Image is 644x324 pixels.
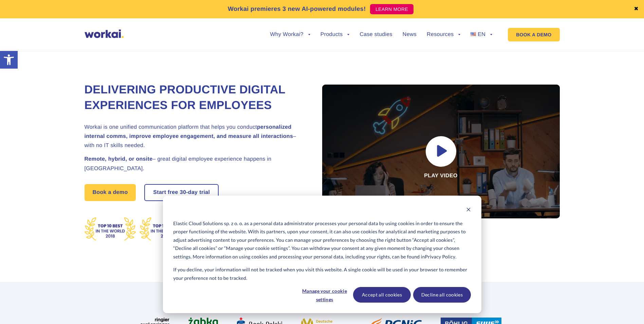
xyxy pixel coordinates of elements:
div: Play video [322,85,560,218]
button: Accept all cookies [353,287,411,303]
a: Privacy Policy [425,253,456,261]
a: Why Workai? [270,32,310,37]
a: Products [320,32,350,37]
a: Book a demo [85,184,136,201]
a: LEARN MORE [370,4,413,14]
button: Manage your cookie settings [298,287,351,303]
h2: – great digital employee experience happens in [GEOGRAPHIC_DATA]. [85,155,305,173]
a: Resources [427,32,460,37]
i: 30-day [180,190,198,195]
a: ✖ [634,6,639,12]
a: BOOK A DEMO [508,28,559,41]
div: Cookie banner [163,196,481,313]
a: News [403,32,417,37]
h2: Workai is one unified communication platform that helps you conduct – with no IT skills needed. [85,123,305,150]
button: Dismiss cookie banner [466,206,471,215]
p: Workai premieres 3 new AI-powered modules! [228,4,366,14]
button: Decline all cookies [413,287,471,303]
h1: Delivering Productive Digital Experiences for Employees [85,82,305,113]
p: Elastic Cloud Solutions sp. z o. o. as a personal data administrator processes your personal data... [173,219,471,261]
h2: More than 100 fast-growing enterprises trust Workai [134,297,511,305]
span: EN [478,32,485,37]
a: Start free30-daytrial [145,185,218,200]
strong: Remote, hybrid, or onsite [85,156,153,162]
p: If you decline, your information will not be tracked when you visit this website. A single cookie... [173,266,471,282]
a: Case studies [360,32,392,37]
